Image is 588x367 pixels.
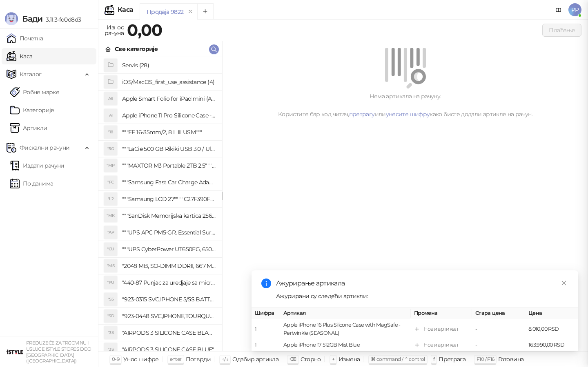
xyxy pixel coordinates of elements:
td: 1 [252,319,280,339]
td: 8.010,00 RSD [525,319,578,339]
span: info-circle [261,279,271,288]
div: Ажурирање артикала [276,279,568,288]
div: Нови артикал [423,325,458,333]
th: Цена [525,307,578,319]
div: Нови артикал [423,341,458,349]
td: Apple iPhone 16 Plus Silicone Case with MagSafe - Periwinkle (SEASONAL) [280,319,411,339]
th: Артикал [280,307,411,319]
th: Шифра [252,307,280,319]
td: - [472,339,525,351]
th: Стара цена [472,307,525,319]
td: 163.990,00 RSD [525,339,578,351]
td: 1 [252,339,280,351]
td: Apple iPhone 17 512GB Mist Blue [280,339,411,351]
span: close [561,280,567,286]
th: Промена [411,307,472,319]
div: Ажурирани су следећи артикли: [276,292,568,301]
a: Close [559,279,568,287]
td: - [472,319,525,339]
